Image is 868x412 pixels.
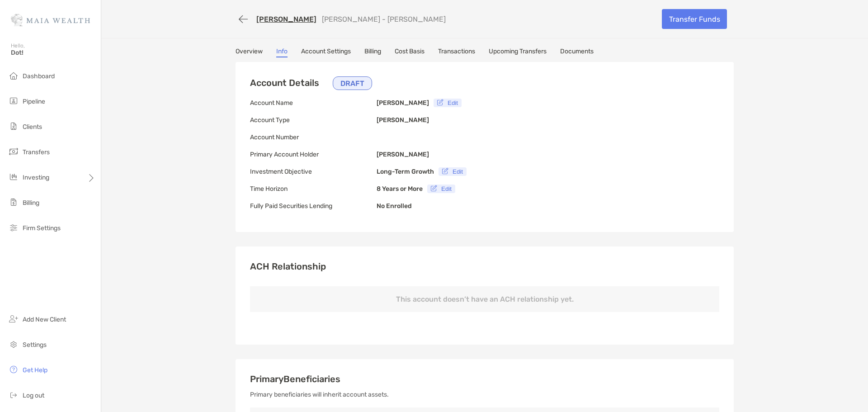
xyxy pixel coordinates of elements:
b: 8 Years or More [377,185,423,193]
h3: ACH Relationship [250,261,719,272]
span: Pipeline [23,98,45,105]
img: logout icon [8,389,19,400]
a: [PERSON_NAME] [256,15,316,24]
img: clients icon [8,121,19,132]
span: Primary Beneficiaries [250,374,340,384]
p: Account Type [250,114,377,126]
img: Zoe Logo [11,4,90,36]
p: DRAFT [340,78,364,89]
b: [PERSON_NAME] [377,99,429,107]
h3: Account Details [250,76,372,90]
a: Transfer Funds [662,9,727,29]
span: Clients [23,123,42,131]
p: Primary Account Holder [250,149,377,160]
p: [PERSON_NAME] - [PERSON_NAME] [322,15,446,24]
p: Account Name [250,97,377,109]
span: Add New Client [23,316,66,323]
img: settings icon [8,339,19,350]
span: Settings [23,341,47,349]
a: Documents [560,47,594,57]
a: Transactions [438,47,475,57]
img: add_new_client icon [8,313,19,324]
img: get-help icon [8,364,19,375]
img: investing icon [8,171,19,182]
span: Firm Settings [23,224,61,232]
span: Transfers [23,148,50,156]
a: Account Settings [301,47,351,57]
p: Time Horizon [250,183,377,194]
span: Log out [23,392,44,399]
span: Investing [23,174,49,181]
b: Long-Term Growth [377,168,434,175]
b: [PERSON_NAME] [377,116,429,124]
button: Edit [434,99,462,107]
p: Account Number [250,132,377,143]
a: Overview [236,47,263,57]
a: Cost Basis [395,47,425,57]
img: billing icon [8,197,19,208]
a: Billing [364,47,381,57]
img: pipeline icon [8,95,19,106]
p: This account doesn’t have an ACH relationship yet. [250,286,719,312]
b: No Enrolled [377,202,412,210]
p: Fully Paid Securities Lending [250,200,377,212]
b: [PERSON_NAME] [377,151,429,158]
p: Investment Objective [250,166,377,177]
span: Dashboard [23,72,55,80]
span: Get Help [23,366,47,374]
a: Info [276,47,288,57]
span: Dot! [11,49,95,57]
img: dashboard icon [8,70,19,81]
button: Edit [427,185,455,193]
a: Upcoming Transfers [489,47,547,57]
img: transfers icon [8,146,19,157]
img: firm-settings icon [8,222,19,233]
button: Edit [439,167,467,176]
span: Billing [23,199,39,207]
p: Primary beneficiaries will inherit account assets. [250,389,719,400]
